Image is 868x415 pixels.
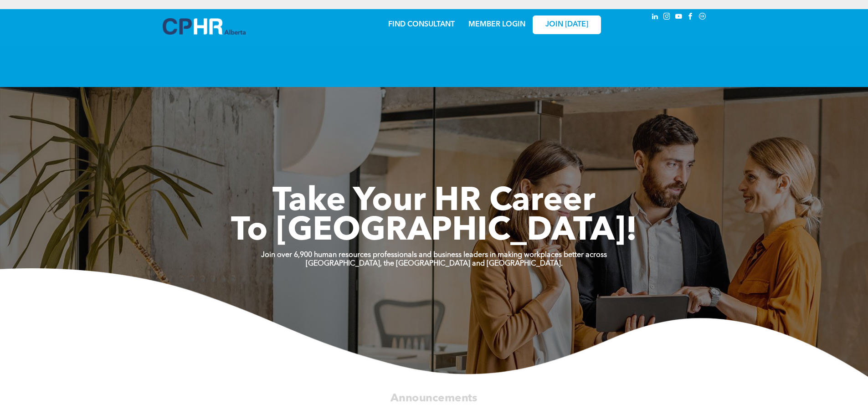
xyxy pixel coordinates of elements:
span: JOIN [DATE] [545,20,588,29]
strong: Join over 6,900 human resources professionals and business leaders in making workplaces better ac... [261,251,607,259]
span: Take Your HR Career [272,185,596,218]
strong: [GEOGRAPHIC_DATA], the [GEOGRAPHIC_DATA] and [GEOGRAPHIC_DATA]. [306,260,563,267]
img: A blue and white logo for cp alberta [163,18,246,35]
a: linkedin [650,11,660,24]
a: youtube [674,11,684,24]
span: Announcements [390,393,477,404]
a: instagram [662,11,672,24]
a: facebook [686,11,696,24]
a: MEMBER LOGIN [468,21,525,28]
a: FIND CONSULTANT [388,21,455,28]
span: To [GEOGRAPHIC_DATA]! [231,215,637,248]
a: JOIN [DATE] [533,15,601,34]
a: Social network [698,11,708,24]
